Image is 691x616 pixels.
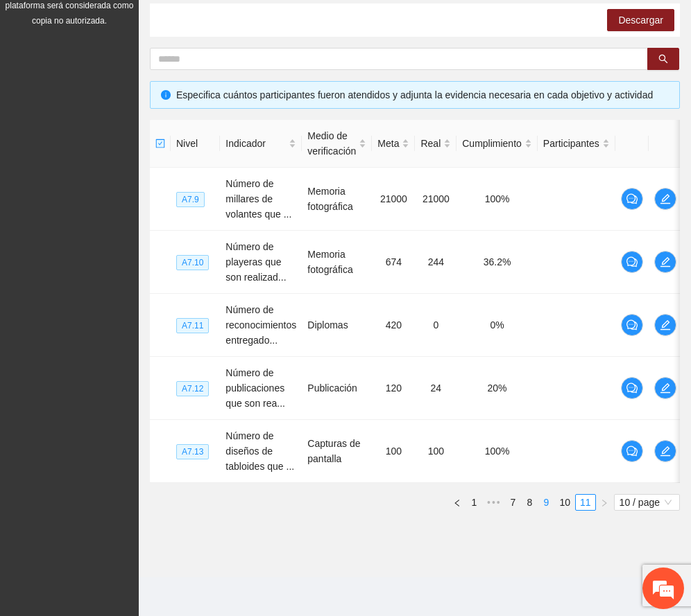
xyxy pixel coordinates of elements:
[449,494,466,511] li: Previous Page
[621,188,643,210] button: comment
[614,494,680,511] div: Page Size
[415,420,457,483] td: 100
[415,294,457,357] td: 0
[607,9,674,31] button: Descargar
[462,136,522,151] span: Cumplimiento
[302,357,372,420] td: Publicación
[620,495,674,510] span: 10 / page
[654,377,676,399] button: edit
[302,120,372,168] th: Medio de verificación
[372,120,415,168] th: Meta
[466,494,482,511] li: 1
[176,318,209,333] span: A7.11
[654,314,676,336] button: edit
[600,499,608,507] span: right
[176,87,669,103] div: Especifica cuántos participantes fueron atendidos y adjunta la evidencia necesaria en cada objeti...
[176,444,209,459] span: A7.13
[176,192,205,207] span: A7.9
[302,231,372,294] td: Memoria fotográfica
[621,377,643,399] button: comment
[302,420,372,483] td: Capturas de pantalla
[457,294,538,357] td: 0%
[225,430,294,472] span: Número de diseños de tabloides que ...
[555,495,574,510] a: 10
[415,231,457,294] td: 244
[372,231,415,294] td: 674
[171,120,220,168] th: Nivel
[457,120,538,168] th: Cumplimiento
[225,241,286,283] span: Número de playeras que son realizad...
[225,367,285,409] span: Número de publicaciones que son rea...
[228,7,261,40] div: Minimizar ventana de chat en vivo
[538,495,554,510] a: 9
[655,319,676,331] span: edit
[538,120,615,168] th: Participantes
[72,71,233,89] div: Chatee con nosotros ahora
[372,294,415,357] td: 420
[80,185,191,325] span: Estamos en línea.
[621,314,643,336] button: comment
[655,193,676,204] span: edit
[155,139,165,148] span: check-square
[654,440,676,462] button: edit
[307,128,356,159] span: Medio de verificación
[596,494,613,511] li: Next Page
[457,420,538,483] td: 100%
[621,251,643,273] button: comment
[420,136,441,151] span: Real
[655,256,676,267] span: edit
[647,48,679,70] button: search
[596,494,613,511] button: right
[449,494,466,511] button: left
[618,12,663,28] span: Descargar
[521,494,538,511] li: 8
[482,494,504,511] span: •••
[225,304,296,346] span: Número de reconocimientos entregado...
[415,168,457,231] td: 21000
[161,90,171,100] span: info-circle
[576,495,595,510] a: 11
[658,54,668,65] span: search
[466,495,481,510] a: 1
[482,494,504,511] li: Previous 5 Pages
[504,494,521,511] li: 7
[575,494,596,511] li: 11
[538,494,554,511] li: 9
[655,446,676,457] span: edit
[220,120,302,168] th: Indicador
[415,357,457,420] td: 24
[457,231,538,294] td: 36.2%
[654,251,676,273] button: edit
[654,188,676,210] button: edit
[302,168,372,231] td: Memoria fotográfica
[522,495,537,510] a: 8
[225,136,286,151] span: Indicador
[377,136,399,151] span: Meta
[457,357,538,420] td: 20%
[225,178,291,220] span: Número de millares de volantes que ...
[372,357,415,420] td: 120
[176,255,209,270] span: A7.10
[302,294,372,357] td: Diplomas
[554,494,575,511] li: 10
[543,136,599,151] span: Participantes
[505,495,520,510] a: 7
[415,120,457,168] th: Real
[372,420,415,483] td: 100
[621,440,643,462] button: comment
[176,381,209,396] span: A7.12
[453,499,461,507] span: left
[457,168,538,231] td: 100%
[7,378,264,427] textarea: Escriba su mensaje y pulse “Intro”
[372,168,415,231] td: 21000
[655,382,676,394] span: edit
